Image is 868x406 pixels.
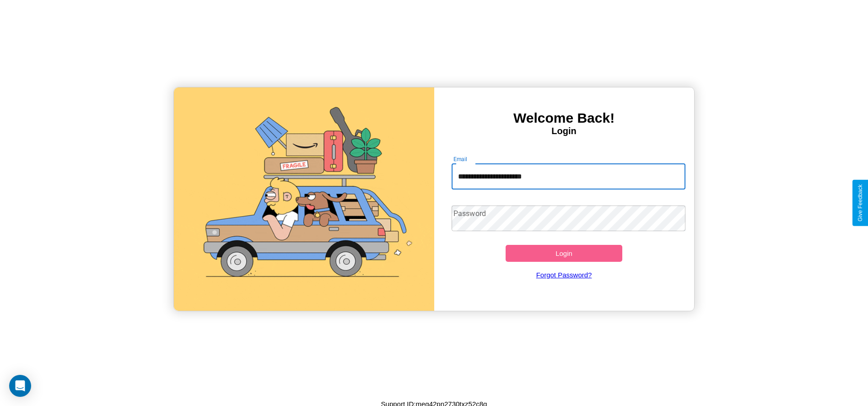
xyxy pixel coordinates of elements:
label: Email [453,155,468,163]
img: gif [174,87,434,311]
div: Open Intercom Messenger [9,375,31,397]
h4: Login [434,126,694,136]
h3: Welcome Back! [434,110,694,126]
div: Give Feedback [857,184,863,222]
button: Login [506,245,623,262]
a: Forgot Password? [447,262,681,288]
